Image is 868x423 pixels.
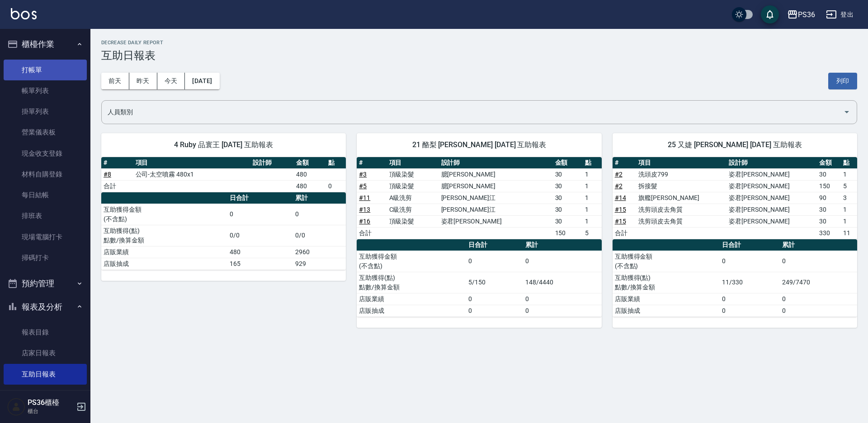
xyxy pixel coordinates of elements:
td: C級洗剪 [387,204,439,215]
td: 1 [583,204,602,215]
td: 店販抽成 [357,305,466,316]
a: 材料自購登錄 [4,164,87,185]
a: 掛單列表 [4,101,87,122]
td: 480 [294,180,326,192]
td: 0 [720,293,780,305]
div: PS36 [798,9,815,20]
span: 21 酪梨 [PERSON_NAME] [DATE] 互助報表 [368,140,590,149]
td: 1 [583,215,602,227]
h2: Decrease Daily Report [101,40,857,46]
td: 30 [817,215,841,227]
td: 0/0 [293,225,346,246]
td: 148/4440 [523,272,602,293]
td: 0 [523,305,602,316]
th: 累計 [780,239,857,251]
td: 公司-太空噴霧 480x1 [133,168,250,180]
td: 0 [720,251,780,272]
td: 1 [841,168,857,180]
td: 互助獲得(點) 點數/換算金額 [357,272,466,293]
td: 5 [583,227,602,239]
a: 店家日報表 [4,343,87,363]
th: 點 [583,157,602,169]
a: 營業儀表板 [4,122,87,143]
a: 帳單列表 [4,80,87,101]
button: 前天 [101,73,129,89]
table: a dense table [613,239,857,317]
th: # [101,157,133,169]
a: #15 [615,206,626,213]
span: 4 Ruby 品寰王 [DATE] 互助報表 [112,140,335,149]
th: 項目 [387,157,439,169]
td: 店販抽成 [613,305,720,316]
a: 現金收支登錄 [4,143,87,164]
a: 打帳單 [4,60,87,80]
td: 0 [227,204,293,225]
td: 30 [817,204,841,215]
a: #3 [359,171,367,178]
button: 登出 [822,6,857,23]
td: 5/150 [466,272,523,293]
td: 1 [583,180,602,192]
td: 2960 [293,246,346,258]
th: 點 [841,157,857,169]
td: 480 [294,168,326,180]
td: 店販業績 [357,293,466,305]
button: 今天 [157,73,185,89]
span: 25 又婕 [PERSON_NAME] [DATE] 互助報表 [623,140,846,149]
a: 互助日報表 [4,364,87,385]
td: 0 [466,251,523,272]
button: 報表及分析 [4,295,87,319]
a: 每日結帳 [4,185,87,205]
td: 互助獲得金額 (不含點) [357,251,466,272]
td: 30 [817,168,841,180]
td: 0 [466,305,523,316]
td: 150 [553,227,583,239]
th: 累計 [523,239,602,251]
td: [PERSON_NAME]江 [439,204,553,215]
img: Person [7,398,25,416]
th: 項目 [636,157,726,169]
td: 150 [817,180,841,192]
input: 人員名稱 [105,104,840,120]
th: 設計師 [726,157,817,169]
td: 0 [720,305,780,316]
td: 11 [841,227,857,239]
table: a dense table [101,157,346,192]
td: 洗頭皮799 [636,168,726,180]
a: 掃碼打卡 [4,247,87,268]
th: 點 [326,157,346,169]
td: 480 [227,246,293,258]
td: 洗剪頭皮去角質 [636,215,726,227]
th: 日合計 [720,239,780,251]
td: 臆[PERSON_NAME] [439,168,553,180]
td: 330 [817,227,841,239]
table: a dense table [613,157,857,239]
td: 90 [817,192,841,204]
td: 洗剪頭皮去角質 [636,204,726,215]
th: 日合計 [227,192,293,204]
td: 合計 [613,227,637,239]
td: 互助獲得金額 (不含點) [613,251,720,272]
td: 30 [553,204,583,215]
img: Logo [11,8,37,19]
table: a dense table [357,157,601,239]
a: 排班表 [4,205,87,226]
th: 金額 [294,157,326,169]
td: 1 [841,215,857,227]
td: 30 [553,215,583,227]
td: 姿君[PERSON_NAME] [726,180,817,192]
a: #11 [359,194,370,201]
button: Open [840,105,854,119]
th: # [613,157,637,169]
td: 頂級染髮 [387,215,439,227]
td: 1 [583,192,602,204]
td: 11/330 [720,272,780,293]
td: 0 [326,180,346,192]
td: 店販業績 [101,246,227,258]
a: #2 [615,182,623,190]
td: 30 [553,192,583,204]
td: 165 [227,258,293,270]
td: 929 [293,258,346,270]
td: 0 [293,204,346,225]
p: 櫃台 [28,407,74,415]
